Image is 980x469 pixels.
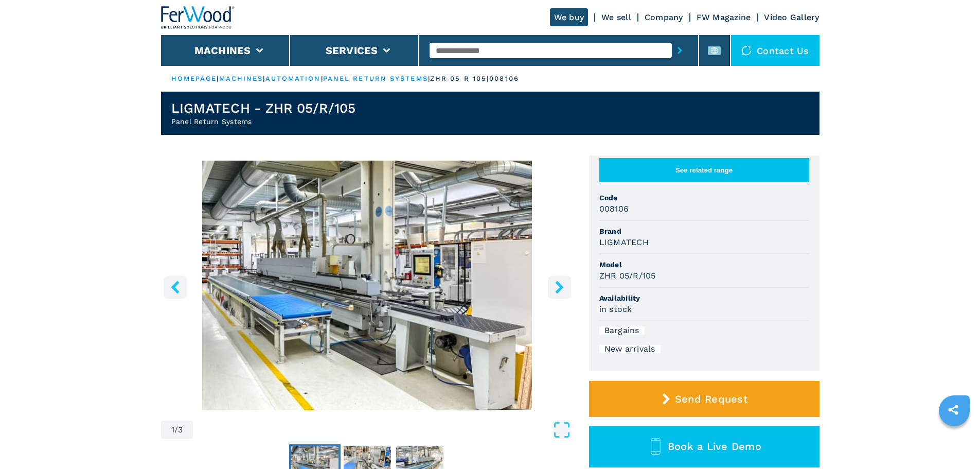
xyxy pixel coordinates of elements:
[171,426,174,434] span: 1
[599,303,632,315] h3: in stock
[672,39,688,62] button: submit-button
[731,35,819,66] div: Contact us
[645,12,683,22] a: Company
[599,158,809,182] button: See related range
[940,397,966,423] a: sharethis
[599,259,809,270] span: Model
[489,74,519,83] p: 008106
[194,44,251,57] button: Machines
[599,203,629,215] h3: 008106
[171,100,356,116] h1: LIGMATECH - ZHR 05/R/105
[171,116,356,127] h2: Panel Return Systems
[219,75,263,82] a: machines
[428,75,430,82] span: |
[164,275,187,299] button: left-button
[161,161,574,410] div: Go to Slide 1
[326,44,378,57] button: Services
[741,45,752,56] img: Contact us
[161,6,235,29] img: Ferwood
[697,12,751,22] a: FW Magazine
[178,426,183,434] span: 3
[599,345,661,353] div: New arrivals
[668,440,761,453] span: Book a Live Demo
[601,12,631,22] a: We sell
[550,8,589,26] a: We buy
[323,75,428,82] a: panel return systems
[161,161,574,410] img: Panel Return Systems LIGMATECH ZHR 05/R/105
[589,426,819,467] button: Book a Live Demo
[675,393,747,405] span: Send Request
[548,275,571,299] button: right-button
[599,326,645,335] div: Bargains
[599,270,656,282] h3: ZHR 05/R/105
[217,75,219,82] span: |
[589,381,819,417] button: Send Request
[174,426,178,434] span: /
[263,75,265,82] span: |
[195,421,571,439] button: Open Fullscreen
[599,293,809,303] span: Availability
[599,236,649,248] h3: LIGMATECH
[265,75,321,82] a: automation
[764,12,819,22] a: Video Gallery
[321,75,323,82] span: |
[599,226,809,236] span: Brand
[599,193,809,203] span: Code
[171,75,217,82] a: HOMEPAGE
[430,74,489,83] p: zhr 05 r 105 |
